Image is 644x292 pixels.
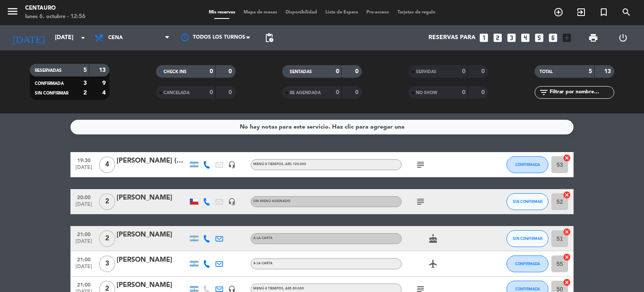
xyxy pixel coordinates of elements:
strong: 0 [355,89,360,95]
span: RESERVADAS [35,68,62,73]
i: cancel [563,253,571,261]
strong: 5 [83,67,87,73]
span: [DATE] [73,264,94,274]
span: [DATE] [73,239,94,248]
strong: 0 [355,68,360,74]
div: No hay notas para este servicio. Haz clic para agregar una [240,122,405,132]
strong: 0 [462,89,465,95]
strong: 2 [83,90,87,96]
strong: 0 [210,68,213,74]
span: print [588,33,598,43]
div: LOG OUT [608,25,638,50]
i: filter_list [539,87,549,97]
strong: 0 [462,68,465,74]
span: 21:00 [73,279,94,289]
span: CONFIRMADA [515,287,540,291]
i: looks_6 [548,32,558,43]
i: turned_in_not [599,7,609,17]
i: cancel [563,191,571,199]
i: power_settings_new [618,33,628,43]
strong: 4 [102,90,107,96]
strong: 0 [210,89,213,95]
strong: 0 [481,89,486,95]
i: menu [6,5,19,18]
span: 20:00 [73,192,94,202]
i: cake [428,234,438,244]
span: 2 [99,230,115,247]
span: 3 [99,255,115,272]
span: MENÚ 8 TIEMPOS [253,163,306,166]
span: Pre-acceso [362,10,393,15]
span: CONFIRMADA [515,261,540,266]
span: , ARS 120.000 [283,163,306,166]
span: Disponibilidad [281,10,321,15]
div: [PERSON_NAME] [117,280,188,291]
span: 21:00 [73,229,94,239]
span: pending_actions [264,33,274,43]
span: 2 [99,193,115,210]
button: SIN CONFIRMAR [506,193,548,210]
button: SIN CONFIRMAR [506,230,548,247]
span: RE AGENDADA [290,91,321,95]
span: SIN CONFIRMAR [513,236,543,241]
i: [DATE] [6,29,51,47]
span: A LA CARTA [253,262,273,265]
span: [DATE] [73,202,94,211]
span: 21:00 [73,254,94,264]
div: lunes 6. octubre - 12:56 [25,13,86,21]
i: looks_5 [534,32,545,43]
button: CONFIRMADA [506,255,548,272]
strong: 0 [336,89,339,95]
span: Reservas para [428,34,475,41]
span: 19:30 [73,155,94,165]
button: CONFIRMADA [506,156,548,173]
div: Centauro [25,4,86,13]
span: CONFIRMADA [515,162,540,167]
span: NO SHOW [416,91,437,95]
strong: 0 [229,89,234,95]
i: headset_mic [228,161,236,168]
i: cancel [563,228,571,236]
i: add_circle_outline [553,7,563,17]
strong: 3 [83,80,87,86]
span: CANCELADA [164,91,190,95]
strong: 0 [229,68,234,74]
span: SIN CONFIRMAR [35,91,68,95]
span: SENTADAS [290,70,312,74]
i: arrow_drop_down [78,33,88,43]
i: looks_4 [520,32,531,43]
i: cancel [563,278,571,287]
input: Filtrar por nombre... [549,88,614,97]
span: Lista de Espera [321,10,362,15]
strong: 0 [336,68,339,74]
div: [PERSON_NAME] [117,192,188,203]
span: MENÚ 4 TIEMPOS [253,287,304,290]
strong: 13 [604,68,613,74]
span: Tarjetas de regalo [393,10,440,15]
span: SERVIDAS [416,70,436,74]
i: looks_one [478,32,489,43]
span: A LA CARTA [253,237,273,240]
i: add_box [561,32,572,43]
span: TOTAL [540,70,553,74]
span: Sin menú asignado [253,200,291,203]
i: cancel [563,154,571,162]
div: [PERSON_NAME] [117,255,188,266]
div: [PERSON_NAME] [117,229,188,240]
i: looks_two [492,32,503,43]
i: looks_3 [506,32,517,43]
span: Mis reservas [205,10,239,15]
i: search [621,7,631,17]
i: airplanemode_active [428,259,438,269]
span: , ARS 80.000 [283,287,304,290]
span: Cena [108,35,123,41]
strong: 13 [99,67,107,73]
strong: 0 [481,68,486,74]
span: [DATE] [73,165,94,174]
i: exit_to_app [576,7,586,17]
span: 4 [99,156,115,173]
span: CONFIRMADA [35,82,64,86]
button: menu [6,5,19,21]
span: Mapa de mesas [239,10,281,15]
div: [PERSON_NAME] (WOFA) [117,155,188,166]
